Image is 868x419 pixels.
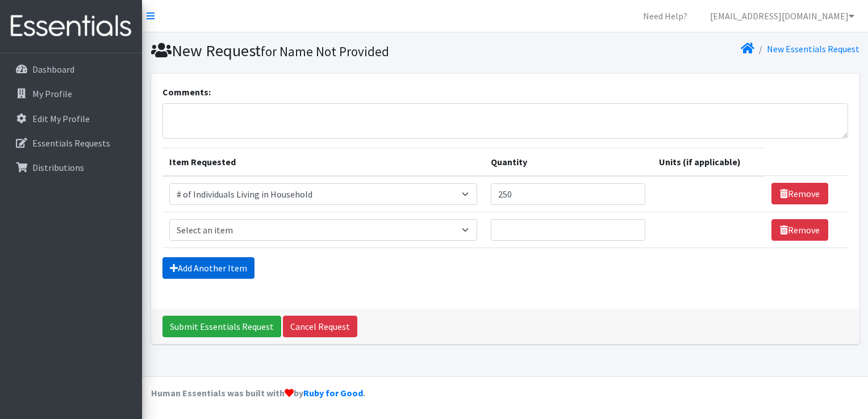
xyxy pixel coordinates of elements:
input: Submit Essentials Request [162,316,281,337]
label: Comments: [162,85,211,99]
p: Distributions [32,162,84,173]
img: HumanEssentials [5,7,137,45]
a: [EMAIL_ADDRESS][DOMAIN_NAME] [701,5,863,27]
a: Dashboard [5,58,137,81]
a: New Essentials Request [767,43,859,55]
p: My Profile [32,88,72,99]
h1: New Request [151,41,501,61]
small: for Name Not Provided [261,43,389,60]
a: Essentials Requests [5,132,137,154]
a: My Profile [5,82,137,105]
strong: Human Essentials was built with by . [151,387,365,399]
a: Edit My Profile [5,107,137,130]
a: Cancel Request [283,316,357,337]
a: Remove [771,183,828,204]
a: Ruby for Good [303,387,363,399]
a: Need Help? [634,5,696,27]
th: Quantity [484,148,652,176]
a: Remove [771,219,828,241]
th: Units (if applicable) [652,148,765,176]
p: Essentials Requests [32,137,110,149]
th: Item Requested [162,148,484,176]
a: Distributions [5,156,137,179]
a: Add Another Item [162,257,254,279]
p: Edit My Profile [32,113,90,124]
p: Dashboard [32,64,74,75]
